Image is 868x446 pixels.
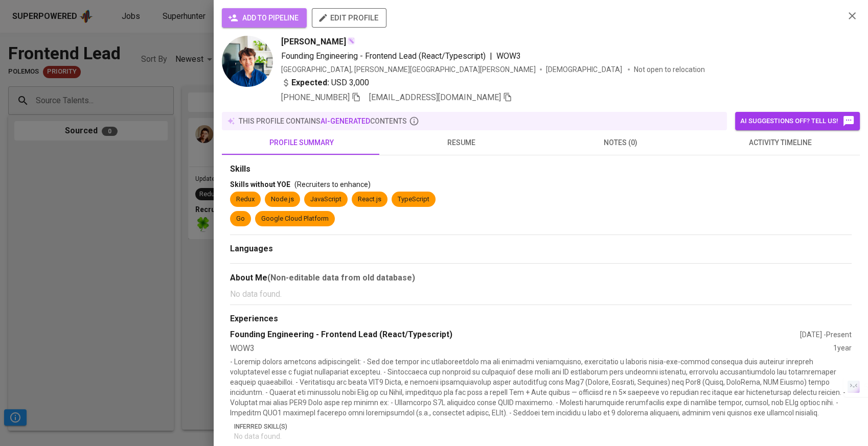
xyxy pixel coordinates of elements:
div: Redux [236,195,255,204]
div: JavaScript [310,195,341,204]
span: edit profile [320,11,378,25]
div: Node.js [271,195,294,204]
p: - Loremip dolors ametcons adipiscingelit: - Sed doe tempor inc utlaboreetdolo ma ali enimadmi ven... [230,357,852,418]
img: magic_wand.svg [347,37,355,45]
span: add to pipeline [230,12,299,25]
div: Google Cloud Platform [261,214,329,224]
b: (Non-editable data from old database) [267,273,415,283]
a: edit profile [312,13,386,21]
span: WOW3 [496,51,521,61]
span: profile summary [228,136,375,149]
div: About Me [230,272,852,284]
div: Go [236,214,245,224]
p: Not open to relocation [634,64,705,75]
span: [EMAIL_ADDRESS][DOMAIN_NAME] [369,92,501,102]
button: AI suggestions off? Tell us! [735,112,860,130]
div: TypeScript [398,195,429,204]
span: activity timeline [706,136,854,149]
p: Inferred Skill(s) [234,422,852,431]
span: (Recruiters to enhance) [294,180,371,189]
img: 4c019e78bc004a7d76a2a248c6098e97.jpg [222,36,273,87]
span: AI-generated [321,117,370,125]
span: resume [387,136,535,149]
span: [PHONE_NUMBER] [281,92,350,102]
div: Skills [230,163,852,175]
button: edit profile [312,8,386,28]
p: No data found. [230,288,852,300]
span: [PERSON_NAME] [281,36,346,48]
div: [GEOGRAPHIC_DATA], [PERSON_NAME][GEOGRAPHIC_DATA][PERSON_NAME] [281,64,536,75]
p: No data found. [234,431,852,441]
div: Languages [230,243,852,255]
div: WOW3 [230,343,833,355]
span: | [490,50,492,62]
div: [DATE] - Present [800,330,852,340]
div: Founding Engineering - Frontend Lead (React/Typescript) [230,329,800,341]
div: USD 3,000 [281,77,369,89]
b: Expected: [291,77,329,89]
span: [DEMOGRAPHIC_DATA] [546,64,624,75]
p: this profile contains contents [239,116,407,126]
div: Experiences [230,313,852,325]
div: React.js [358,195,381,204]
span: notes (0) [547,136,694,149]
span: Skills without YOE [230,180,290,189]
div: 1 year [833,343,852,355]
span: Founding Engineering - Frontend Lead (React/Typescript) [281,51,486,61]
button: add to pipeline [222,8,307,28]
span: AI suggestions off? Tell us! [740,115,855,127]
